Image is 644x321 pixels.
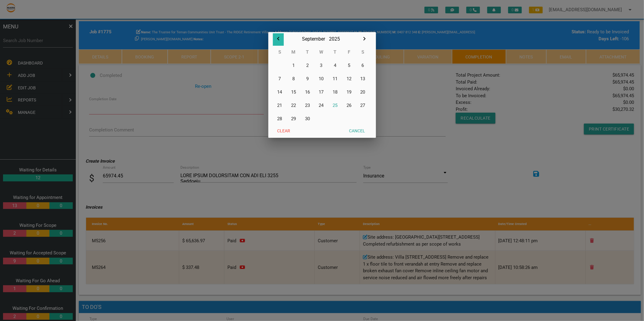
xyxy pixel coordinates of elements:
abbr: Thursday [334,49,337,55]
button: 11 [328,72,342,85]
button: 22 [287,99,300,112]
button: 19 [342,85,356,99]
button: 17 [314,85,328,99]
button: 27 [356,99,370,112]
button: 16 [300,85,314,99]
button: 7 [273,72,287,85]
button: 20 [356,85,370,99]
button: 21 [273,99,287,112]
button: 18 [328,85,342,99]
button: 23 [300,99,314,112]
button: 26 [342,99,356,112]
button: Clear [273,125,295,136]
button: 13 [356,72,370,85]
abbr: Sunday [278,49,281,55]
button: 30 [300,112,314,125]
abbr: Tuesday [306,49,309,55]
button: 3 [314,59,328,72]
button: 15 [287,85,300,99]
button: 12 [342,72,356,85]
button: 28 [273,112,287,125]
button: 24 [314,99,328,112]
abbr: Friday [348,49,350,55]
abbr: Wednesday [319,49,323,55]
button: 5 [342,59,356,72]
button: 10 [314,72,328,85]
button: 25 [328,99,342,112]
button: Cancel [345,125,370,136]
button: 1 [287,59,300,72]
abbr: Saturday [361,49,364,55]
button: 4 [328,59,342,72]
button: 9 [300,72,314,85]
button: 29 [287,112,300,125]
button: 8 [287,72,300,85]
button: 14 [273,85,287,99]
abbr: Monday [292,49,296,55]
button: 6 [356,59,370,72]
button: 2 [300,59,314,72]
